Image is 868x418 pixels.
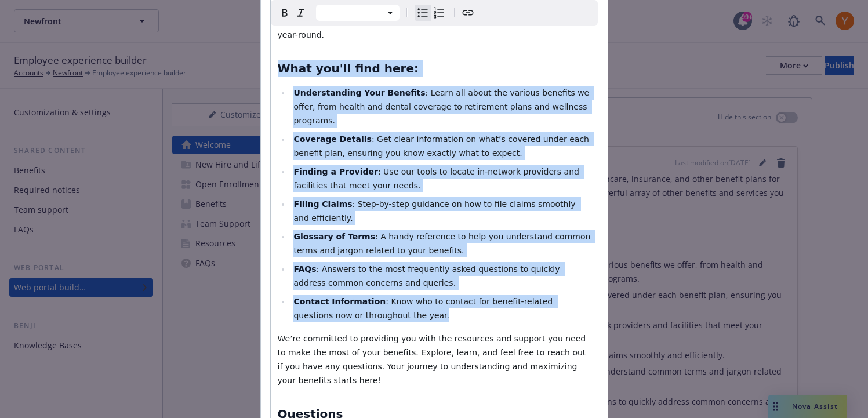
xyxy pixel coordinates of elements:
[293,135,371,144] strong: Coverage Details
[460,5,476,21] button: Create link
[293,167,377,176] strong: Finding a Provider
[293,88,425,97] strong: Understanding Your Benefits
[293,297,386,306] strong: Contact Information
[293,167,582,190] span: : Use our tools to locate in-network providers and facilities that meet your needs.
[293,199,578,223] span: : Step-by-step guidance on how to file claims smoothly and efficiently.
[278,61,419,75] span: What you'll find here:
[293,135,591,158] span: : Get clear information on what’s covered under each benefit plan, ensuring you know exactly what...
[293,264,562,288] span: : Answers to the most frequently asked questions to quickly address common concerns and queries.
[293,232,375,241] strong: Glossary of Terms
[293,232,593,255] span: : A handy reference to help you understand common terms and jargon related to your benefits.
[415,5,447,21] div: toggle group
[277,5,293,21] button: Bold
[293,88,591,125] span: : Learn all about the various benefits we offer, from health and dental coverage to retirement pl...
[293,199,352,209] strong: Filing Claims
[293,297,555,320] span: : Know who to contact for benefit-related questions now or throughout the year.
[431,5,447,21] button: Numbered list
[316,5,400,21] button: Block type
[293,264,316,274] strong: FAQs
[415,5,431,21] button: Bulleted list
[293,5,309,21] button: Italic
[278,334,589,385] span: We’re committed to providing you with the resources and support you need to make the most of your...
